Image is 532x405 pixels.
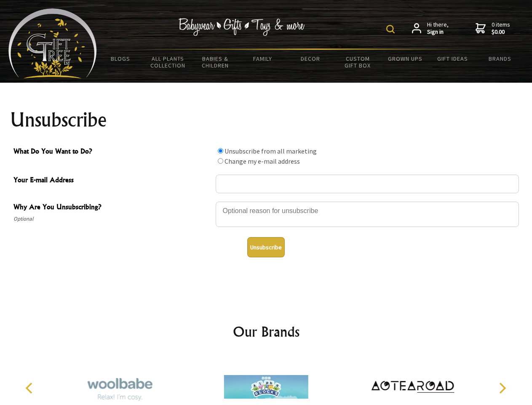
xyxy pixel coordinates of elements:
[21,379,40,397] button: Previous
[493,379,511,397] button: Next
[13,214,211,224] span: Optional
[192,50,239,74] a: Babies & Children
[13,146,211,158] span: What Do You Want to Do?
[13,202,211,214] span: Why Are You Unsubscribing?
[225,147,317,155] label: Unsubscribe from all marketing
[492,28,510,36] strong: $0.00
[476,21,510,36] a: 0 items$0.00
[334,50,382,74] a: Custom Gift Box
[13,175,211,187] span: Your E-mail Address
[381,50,429,67] a: Grown Ups
[8,8,97,78] img: Babyware - Gifts - Toys and more...
[239,50,287,67] a: Family
[247,237,285,257] button: Unsubscribe
[225,157,300,165] label: Change my e-mail address
[218,148,223,154] input: What Do You Want to Do?
[216,175,519,193] input: Your E-mail Address
[429,50,476,67] a: Gift Ideas
[218,158,223,164] input: What Do You Want to Do?
[216,202,519,227] textarea: Why Are You Unsubscribing?
[476,50,524,67] a: Brands
[286,50,334,67] a: Decor
[412,21,449,36] a: Hi there,Sign in
[179,18,305,36] img: Babywear - Gifts - Toys & more
[427,21,449,36] span: Hi there,
[17,321,516,342] h2: Our Brands
[386,25,395,33] img: product search
[97,50,144,67] a: BLOGS
[492,21,510,36] span: 0 items
[144,50,192,74] a: All Plants Collection
[10,110,522,130] h1: Unsubscribe
[427,28,449,36] strong: Sign in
